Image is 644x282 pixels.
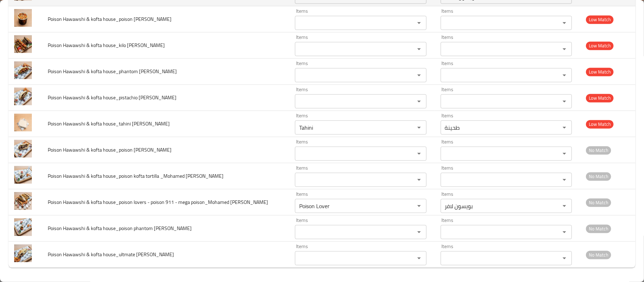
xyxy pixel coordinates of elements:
[414,44,424,54] button: Open
[559,201,569,211] button: Open
[14,166,32,184] img: Poison Hawawshi & kofta house_poison kofta tortilla _Mohamed Reda
[14,35,32,53] img: Poison Hawawshi & kofta house_kilo Mix_Mohamed Reda
[14,140,32,158] img: Poison Hawawshi & kofta house_poison kofta baladi_Mohamed Reda
[586,199,611,207] span: No Match
[559,175,569,185] button: Open
[14,218,32,236] img: Poison Hawawshi & kofta house_poison phantom shish tortilla_Mohamed Reda
[414,123,424,133] button: Open
[48,67,177,76] span: Poison Hawawshi & kofta house_phantom [PERSON_NAME]
[559,253,569,263] button: Open
[48,41,165,50] span: Poison Hawawshi & kofta house_kilo [PERSON_NAME]
[48,198,268,207] span: Poison Hawawshi & kofta house_poison lovers - poison 911 - mega poison_Mohamed [PERSON_NAME]
[586,120,614,128] span: Low Match
[586,16,614,24] span: Low Match
[14,9,32,27] img: Poison Hawawshi & kofta house_poison shish fries_Mohamed Reda
[48,224,192,233] span: Poison Hawawshi & kofta house_poison phantom [PERSON_NAME]
[559,18,569,28] button: Open
[14,192,32,210] img: Poison Hawawshi & kofta house_poison lovers - poison 911 - mega poison_Mohamed Reda
[559,123,569,133] button: Open
[586,251,611,259] span: No Match
[586,94,614,102] span: Low Match
[586,172,611,181] span: No Match
[48,250,174,259] span: Poison Hawawshi & kofta house_ultmate [PERSON_NAME]
[586,225,611,233] span: No Match
[414,149,424,159] button: Open
[559,70,569,80] button: Open
[14,61,32,79] img: Poison Hawawshi & kofta house_phantom shish baladi_Mohamed Reda
[414,253,424,263] button: Open
[48,14,172,24] span: Poison Hawawshi & kofta house_poison [PERSON_NAME]
[414,18,424,28] button: Open
[48,171,224,181] span: Poison Hawawshi & kofta house_poison kofta tortilla _Mohamed [PERSON_NAME]
[559,227,569,237] button: Open
[14,88,32,105] img: Poison Hawawshi & kofta house_pistachio kofta baladi_Mohamed Reda
[586,68,614,76] span: Low Match
[586,42,614,50] span: Low Match
[559,44,569,54] button: Open
[14,114,32,131] img: Poison Hawawshi & kofta house_tahini sauce_Mohamed Reda
[559,96,569,106] button: Open
[414,201,424,211] button: Open
[414,96,424,106] button: Open
[14,245,32,262] img: Poison Hawawshi & kofta house_ultmate kofta baladi_Mohamed Reda
[586,146,611,154] span: No Match
[48,93,176,102] span: Poison Hawawshi & kofta house_pistachio [PERSON_NAME]
[414,227,424,237] button: Open
[48,119,170,128] span: Poison Hawawshi & kofta house_tahini [PERSON_NAME]
[414,70,424,80] button: Open
[414,175,424,185] button: Open
[48,145,172,154] span: Poison Hawawshi & kofta house_poison [PERSON_NAME]
[559,149,569,159] button: Open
